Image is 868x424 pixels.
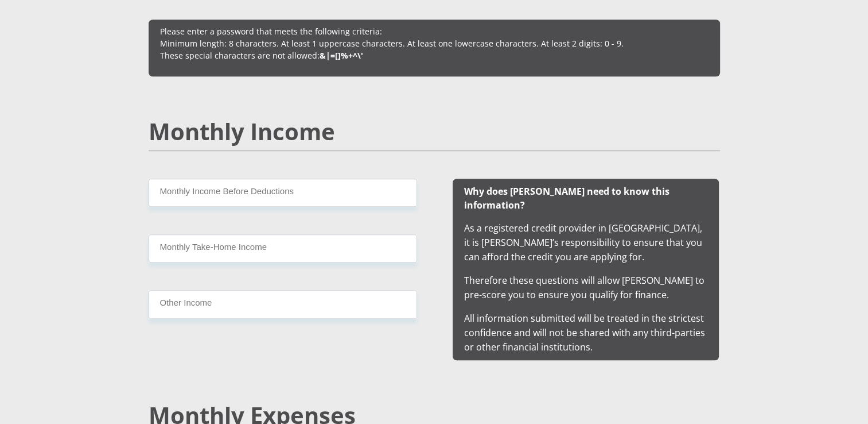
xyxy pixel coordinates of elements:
[149,179,417,207] input: Monthly Income Before Deductions
[149,118,720,145] h2: Monthly Income
[464,184,707,353] span: As a registered credit provider in [GEOGRAPHIC_DATA], it is [PERSON_NAME]’s responsibility to ens...
[149,234,417,263] input: Monthly Take Home Income
[160,25,709,61] p: Please enter a password that meets the following criteria: Minimum length: 8 characters. At least...
[149,290,417,318] input: Other Income
[320,50,363,61] b: &|=[]%+^\'
[464,185,670,211] b: Why does [PERSON_NAME] need to know this information?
